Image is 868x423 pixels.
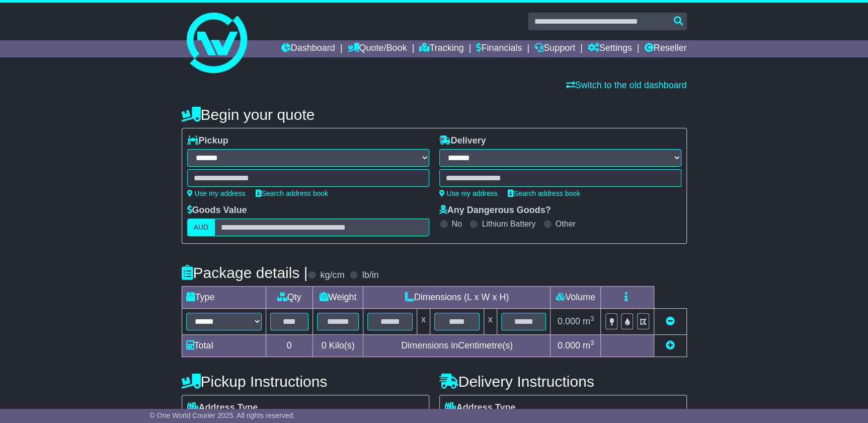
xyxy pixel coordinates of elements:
a: Dashboard [281,40,335,57]
span: m [583,316,594,326]
sup: 3 [590,339,594,346]
label: kg/cm [320,270,344,281]
a: Add new item [666,340,675,350]
a: Support [534,40,575,57]
span: © One World Courier 2025. All rights reserved. [150,411,295,419]
a: Switch to the old dashboard [566,80,686,90]
label: lb/in [362,270,378,281]
label: No [452,219,462,229]
span: 0 [321,340,326,350]
label: Delivery [439,135,486,147]
td: Weight [312,287,363,309]
td: Dimensions in Centimetre(s) [363,335,550,357]
h4: Package details | [182,264,308,281]
td: Total [182,335,266,357]
a: Settings [588,40,632,57]
h4: Delivery Instructions [439,373,687,390]
label: Any Dangerous Goods? [439,205,551,216]
a: Quote/Book [347,40,407,57]
td: Volume [550,287,601,309]
label: AUD [187,219,215,236]
sup: 3 [590,315,594,322]
td: Qty [266,287,312,309]
a: Search address book [508,189,580,197]
span: 0.000 [558,316,580,326]
a: Use my address [439,189,498,197]
span: m [583,340,594,350]
a: Tracking [419,40,463,57]
label: Address Type [445,402,516,413]
label: Lithium Battery [482,219,535,229]
label: Goods Value [187,205,247,216]
a: Search address book [256,189,328,197]
td: Type [182,287,266,309]
td: Kilo(s) [312,335,363,357]
a: Remove this item [666,316,675,326]
label: Other [556,219,576,229]
td: x [417,309,430,335]
a: Use my address [187,189,246,197]
span: 0.000 [558,340,580,350]
label: Address Type [187,402,258,413]
a: Financials [476,40,522,57]
td: Dimensions (L x W x H) [363,287,550,309]
td: x [484,309,497,335]
label: Pickup [187,135,228,147]
td: 0 [266,335,312,357]
h4: Pickup Instructions [182,373,429,390]
a: Reseller [644,40,686,57]
h4: Begin your quote [182,106,687,123]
